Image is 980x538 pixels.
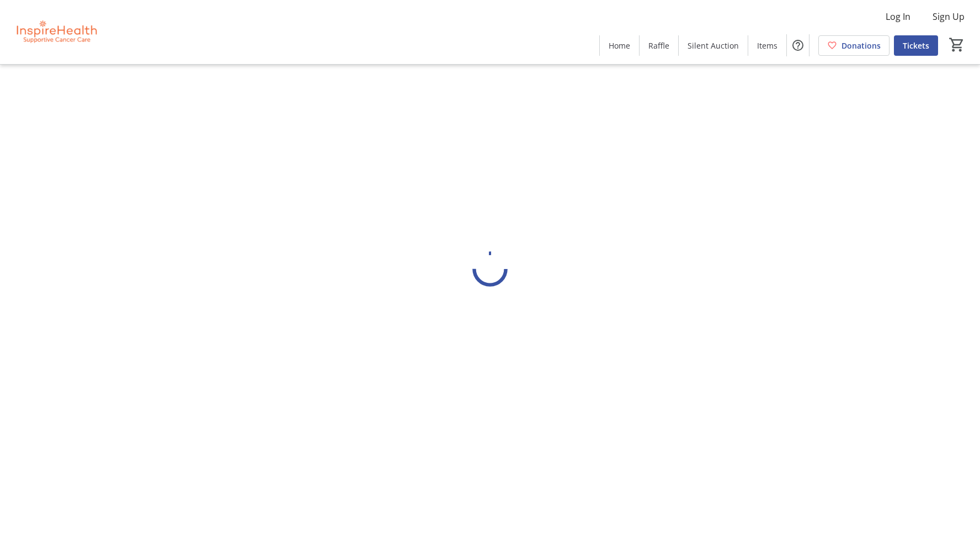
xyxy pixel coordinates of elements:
[924,8,973,25] button: Sign Up
[688,40,739,51] span: Silent Auction
[640,35,678,56] a: Raffle
[877,8,919,25] button: Log In
[787,34,809,56] button: Help
[748,35,786,56] a: Items
[841,40,881,51] span: Donations
[609,40,630,51] span: Home
[648,40,669,51] span: Raffle
[818,35,890,56] a: Donations
[679,35,748,56] a: Silent Auction
[600,35,639,56] a: Home
[947,35,967,55] button: Cart
[933,10,965,23] span: Sign Up
[7,4,105,60] img: InspireHealth Supportive Cancer Care's Logo
[757,40,777,51] span: Items
[903,40,929,51] span: Tickets
[894,35,938,56] a: Tickets
[886,10,910,23] span: Log In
